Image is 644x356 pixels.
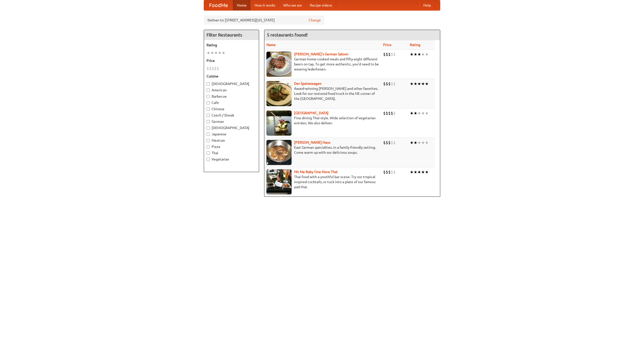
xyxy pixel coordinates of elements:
input: Pizza [207,145,210,148]
li: $ [209,66,212,71]
li: $ [388,140,391,145]
li: $ [391,140,393,145]
p: East German specialties, in a family-friendly setting. Come warm up with our delicious soups. [266,145,379,155]
h5: Rating [207,43,256,48]
a: Name [266,43,276,47]
input: [DEMOGRAPHIC_DATA] [207,82,210,86]
input: Barbecue [207,95,210,98]
label: Cafe [207,100,256,105]
input: Czech / Slovak [207,114,210,117]
li: $ [383,169,386,175]
img: speisewagen.jpg [266,81,292,106]
input: Cafe [207,101,210,104]
img: satay.jpg [266,110,292,136]
li: $ [393,52,396,57]
label: Mexican [207,138,256,143]
li: ★ [414,169,417,175]
li: $ [383,52,386,57]
li: $ [383,110,386,116]
li: ★ [425,52,429,57]
input: Japanese [207,133,210,136]
label: Chinese [207,106,256,111]
p: Thai food with a youthful bar scene. Try our tropical inspired cocktails, or tuck into a plate of... [266,174,379,189]
li: ★ [417,140,421,145]
b: Hit Me Baby One More Thai [294,170,338,174]
a: Help [419,0,435,10]
label: Japanese [207,132,256,137]
img: babythai.jpg [266,169,292,194]
a: [GEOGRAPHIC_DATA] [294,111,329,115]
li: ★ [421,140,425,145]
li: ★ [410,140,414,145]
li: ★ [425,110,429,116]
ng-pluralize: 5 restaurants found! [267,32,308,37]
a: Change [309,18,321,23]
p: German home-cooked meals and fifty-eight different beers on tap. To get more authentic, you'd nee... [266,57,379,72]
li: ★ [414,140,417,145]
a: [PERSON_NAME]'s German Saloon [294,52,348,56]
h4: Filter Restaurants [204,30,259,40]
li: ★ [210,50,214,56]
li: ★ [421,110,425,116]
li: $ [217,66,219,71]
label: German [207,119,256,124]
input: German [207,120,210,123]
li: ★ [425,140,429,145]
img: kohlhaus.jpg [266,140,292,165]
li: ★ [410,110,414,116]
li: ★ [414,110,417,116]
img: esthers.jpg [266,52,292,77]
a: Home [233,0,251,10]
a: FoodMe [204,0,233,10]
li: $ [388,81,391,87]
label: Vegetarian [207,157,256,162]
a: Der Speisewagen [294,82,321,86]
a: How it works [251,0,279,10]
h5: Price [207,58,256,63]
li: ★ [414,81,417,87]
li: $ [383,81,386,87]
li: $ [393,169,396,175]
li: $ [391,52,393,57]
input: Mexican [207,139,210,142]
h5: Cuisine [207,74,256,79]
li: $ [386,52,388,57]
li: ★ [417,52,421,57]
li: $ [388,52,391,57]
b: [PERSON_NAME] Haus [294,140,330,144]
p: Award-winning [PERSON_NAME] and other favorites. Look for our restored food truck in the NE corne... [266,86,379,101]
label: American [207,88,256,93]
a: Rating [410,43,420,47]
li: ★ [417,81,421,87]
div: Deliver to: [STREET_ADDRESS][US_STATE] [204,16,325,25]
li: ★ [421,52,425,57]
li: ★ [417,110,421,116]
p: Fine dining Thai-style. Wide selection of vegetarian entrées. We also deliver. [266,115,379,126]
label: Barbecue [207,94,256,99]
li: $ [388,169,391,175]
li: $ [391,110,393,116]
li: ★ [421,81,425,87]
a: Recipe videos [306,0,336,10]
label: [DEMOGRAPHIC_DATA] [207,125,256,130]
input: Vegetarian [207,158,210,161]
li: $ [393,81,396,87]
li: $ [391,169,393,175]
li: $ [207,66,209,71]
li: $ [212,66,214,71]
li: ★ [218,50,222,56]
li: ★ [207,50,210,56]
li: ★ [222,50,225,56]
input: Thai [207,151,210,155]
li: ★ [421,169,425,175]
input: Chinese [207,107,210,111]
label: Pizza [207,144,256,149]
label: Thai [207,150,256,155]
input: American [207,89,210,92]
li: $ [383,140,386,145]
li: ★ [417,169,421,175]
li: ★ [410,52,414,57]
